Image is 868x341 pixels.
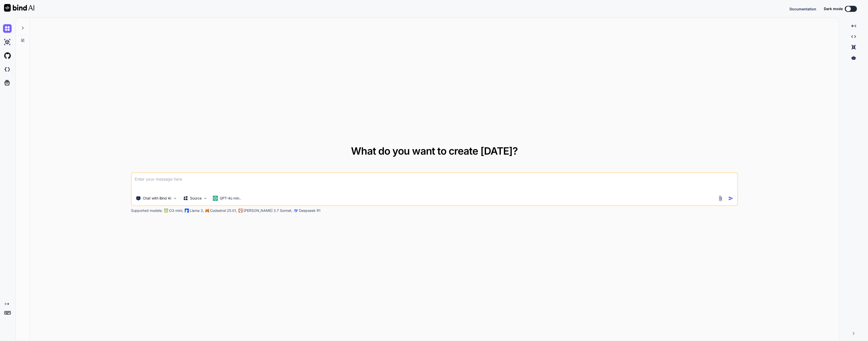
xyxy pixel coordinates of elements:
[728,196,734,201] img: icon
[3,38,12,46] img: ai-studio
[169,208,183,213] p: O3-mini,
[185,209,189,213] img: Llama2
[131,208,162,213] p: Supported models:
[190,208,204,213] p: Llama 3,
[299,208,320,213] p: Deepseek R1
[238,209,242,213] img: claude
[220,196,241,201] p: GPT-4o min..
[790,6,816,12] button: Documentation
[3,51,12,60] img: githubLight
[164,209,168,213] img: GPT-4
[190,196,202,201] p: Source
[717,195,723,201] img: attachment
[213,196,218,201] img: GPT-4o mini
[294,209,298,213] img: claude
[210,208,237,213] p: Codestral 25.01,
[205,209,209,212] img: Mistral-AI
[243,208,292,213] p: [PERSON_NAME] 3.7 Sonnet,
[3,24,12,33] img: chat
[143,196,171,201] p: Chat with Bind AI
[824,6,843,11] span: Dark mode
[3,65,12,74] img: darkCloudIdeIcon
[4,4,34,12] img: Bind AI
[203,196,207,201] img: Pick Models
[173,196,177,201] img: Pick Tools
[351,145,518,157] span: What do you want to create [DATE]?
[790,7,816,11] span: Documentation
